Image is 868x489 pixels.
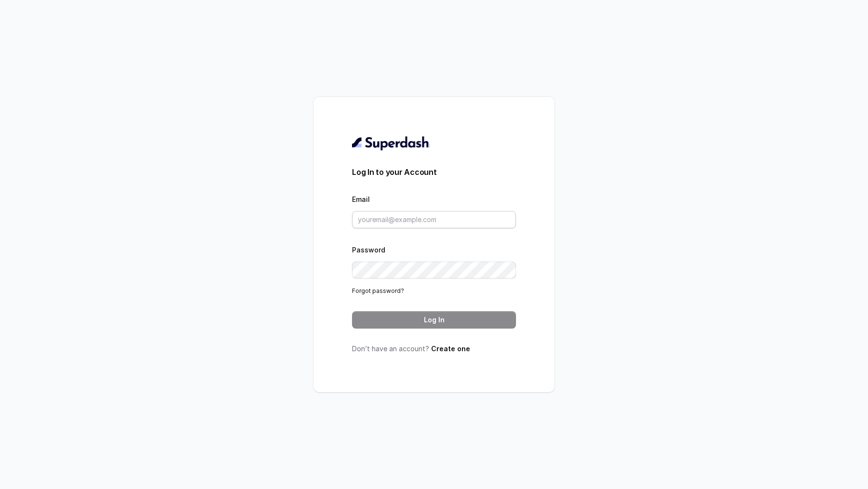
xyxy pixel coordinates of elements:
[352,287,404,294] a: Forgot password?
[352,135,430,151] img: light.svg
[352,166,516,178] h3: Log In to your Account
[352,211,516,228] input: youremail@example.com
[352,344,516,354] p: Don’t have an account?
[352,246,385,254] label: Password
[352,311,516,329] button: Log In
[352,195,370,203] label: Email
[431,344,470,353] a: Create one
